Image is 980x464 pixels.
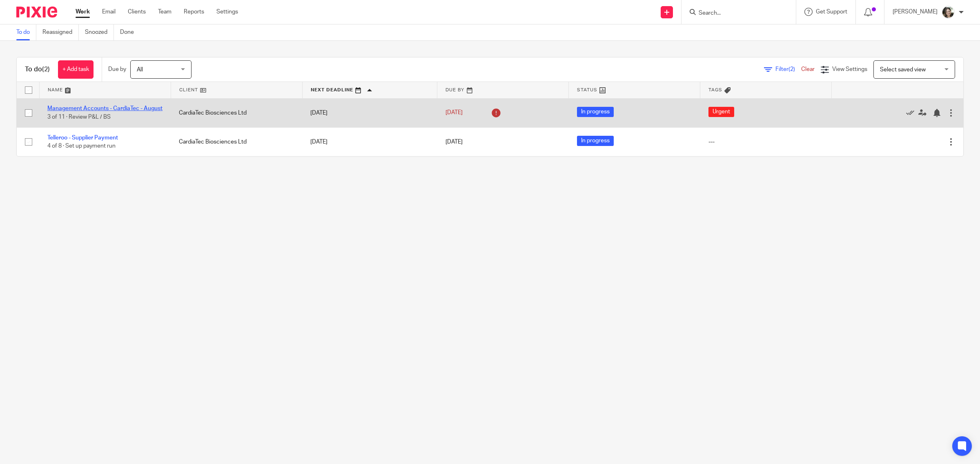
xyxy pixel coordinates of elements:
[42,66,50,73] span: (2)
[120,24,140,40] a: Done
[708,138,824,146] div: ---
[47,143,116,149] span: 4 of 8 · Set up payment run
[708,107,734,117] span: Urgent
[47,106,163,111] a: Management Accounts - CardiaTec - August
[171,127,302,156] td: CardiaTec Biosciences Ltd
[184,8,204,16] a: Reports
[801,66,815,72] a: Clear
[216,8,238,16] a: Settings
[58,60,94,79] a: + Add task
[577,136,614,146] span: In progress
[42,24,79,40] a: Reassigned
[85,24,114,40] a: Snoozed
[158,8,171,16] a: Team
[302,98,437,127] td: [DATE]
[832,66,867,72] span: View Settings
[47,135,118,141] a: Telleroo - Supplier Payment
[445,110,463,116] span: [DATE]
[880,67,926,73] span: Select saved view
[698,10,771,17] input: Search
[708,88,722,92] span: Tags
[893,8,938,16] p: [PERSON_NAME]
[137,67,143,73] span: All
[102,8,116,16] a: Email
[108,65,126,73] p: Due by
[171,98,302,127] td: CardiaTec Biosciences Ltd
[906,109,918,117] a: Mark as done
[16,7,57,18] img: Pixie
[76,8,90,16] a: Work
[816,9,847,15] span: Get Support
[445,139,463,145] span: [DATE]
[577,107,614,117] span: In progress
[47,114,111,120] span: 3 of 11 · Review P&L / BS
[25,65,50,74] h1: To do
[942,6,955,19] img: barbara-raine-.jpg
[16,24,36,40] a: To do
[128,8,146,16] a: Clients
[302,127,437,156] td: [DATE]
[788,66,795,72] span: (2)
[775,66,801,72] span: Filter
